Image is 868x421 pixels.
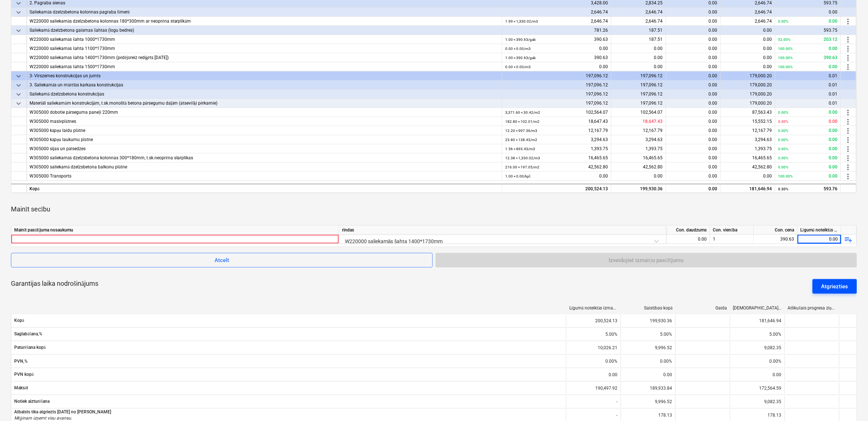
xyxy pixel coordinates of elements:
[778,184,838,194] div: 593.76
[669,235,707,244] div: 0.00
[30,163,499,172] div: W305000 saliekamā dzelzsbetona balkonu plātne
[844,154,853,163] span: more_vert
[778,35,838,44] div: 203.12
[755,137,772,142] span: 3,294.63
[709,55,718,60] span: 0.00
[502,90,612,99] div: 197,096.12
[505,126,608,135] div: 12,167.79
[30,62,499,71] div: W220000 saliekamās šahta 1500*1730mm
[30,108,499,117] div: W305000 dobotie pārseguma paneļi 220mm
[621,355,675,367] div: 0.00%
[844,17,853,26] span: more_vert
[709,128,718,133] span: 0.00
[612,71,666,81] div: 197,096.12
[505,144,608,153] div: 1,393.75
[753,164,772,169] span: 42,562.80
[14,372,563,377] span: PVN kopā
[721,71,775,81] div: 179,000.20
[612,8,666,17] div: 2,646.74
[30,81,499,90] div: 3. Saliekamās un mūrētās karkasa konstrukcijas
[710,235,754,244] div: 1
[621,369,675,381] div: 0.00
[502,26,612,35] div: 781.26
[505,120,539,124] small: 182.80 × 102.01 / m2
[821,282,848,291] div: Atgriezties
[612,90,666,99] div: 197,096.12
[844,126,853,135] span: more_vert
[30,153,499,163] div: W305000 saliekamās dzelzsbetona kolonnas 300*180mm, t.sk.neoprēna starplikas
[709,110,718,115] span: 0.00
[339,226,667,235] div: rindas
[505,65,531,69] small: 0.00 × 0.00 / m3
[14,99,23,108] span: keyboard_arrow_down
[730,382,785,394] div: 172,564.59
[778,126,838,135] div: 0.00
[643,128,663,133] span: 12,167.79
[709,19,718,24] span: 0.00
[753,119,772,124] span: 15,552.15
[14,318,563,323] span: Kopā
[721,8,775,17] div: 2,646.74
[566,328,621,340] div: 5.00%
[14,90,23,99] span: keyboard_arrow_down
[30,90,499,99] div: Saliekamā dzelzsbetona konstrukcijas
[730,369,785,381] div: 0.00
[505,172,608,181] div: 0.00
[775,90,841,99] div: 0.01
[778,38,791,42] small: 52.00%
[763,174,772,179] span: 0.00
[666,184,721,193] div: 0.00
[844,108,853,117] span: more_vert
[753,155,772,160] span: 16,465.65
[667,226,710,235] div: Con. daudzums
[798,235,841,244] div: 0.00
[566,342,621,354] div: 10,026.21
[502,8,612,17] div: 2,646.74
[654,64,663,69] span: 0.00
[505,163,608,172] div: 42,562.80
[505,56,536,60] small: 1.00 × 390.63 / gab
[11,253,433,268] button: Atcelt
[612,184,666,193] div: 199,930.36
[775,71,841,81] div: 0.01
[844,117,853,126] span: more_vert
[709,46,718,51] span: 0.00
[30,17,499,26] div: W220000 saliekamās dzelzsbetona kolonnas 180*300mm ar neoprēna starplikām
[621,382,675,394] div: 189,933.84
[710,226,754,235] div: Con. vienība
[621,342,675,354] div: 9,996.52
[721,81,775,90] div: 179,000.20
[621,315,675,327] div: 199,930.36
[709,137,718,142] span: 0.00
[709,164,718,169] span: 0.00
[505,117,608,126] div: 18,647.43
[753,110,772,115] span: 87,563.43
[778,62,838,71] div: 0.00
[709,174,718,179] span: 0.00
[730,328,785,340] div: 5.00%
[30,144,499,153] div: W305000 sijas un pārsedzes
[757,235,794,244] div: 390.63
[778,172,838,181] div: 0.00
[14,8,23,17] span: keyboard_arrow_down
[621,396,675,408] div: 9,996.52
[30,8,499,17] div: Saliekamās dzelzsbetona kolonnas pagraba līmenī
[730,396,785,408] div: 9,082.35
[646,19,663,24] span: 2,646.74
[721,26,775,35] div: 0.00
[778,110,789,114] small: 0.00%
[709,119,718,124] span: 0.00
[14,345,563,350] span: Paturēšana kopā
[11,205,50,214] p: Mainīt secību
[646,146,663,151] span: 1,393.75
[844,163,853,172] span: more_vert
[778,129,789,133] small: 0.00%
[649,37,663,42] span: 187.51
[709,37,718,42] span: 0.00
[30,35,499,44] div: W220000 saliekamās šahta 1000*1730mm
[30,53,499,62] div: W220000 saliekamās šahta 1400*1730mm (pēdējoreiz rediģēts [DATE])
[763,55,772,60] span: 0.00
[778,163,838,172] div: 0.00
[721,184,775,193] div: 181,646.94
[505,135,608,144] div: 3,294.63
